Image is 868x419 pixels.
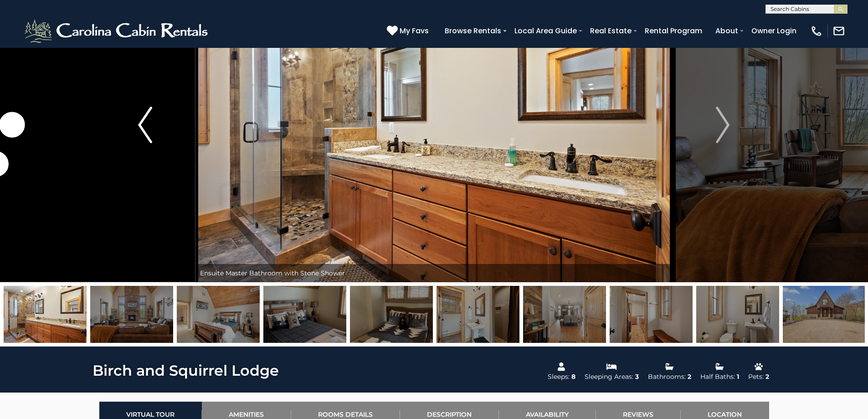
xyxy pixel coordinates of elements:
img: 164375156 [783,286,866,343]
a: Rental Program [640,23,707,39]
img: 164375140 [4,286,87,343]
img: White-1-2.png [23,17,212,45]
a: Real Estate [586,23,636,39]
img: 164375148 [177,286,260,343]
img: 165263368 [350,286,433,343]
img: arrow [716,107,729,143]
img: 164375143 [90,286,173,343]
a: My Favs [387,25,431,37]
a: Local Area Guide [510,23,581,39]
img: 165263369 [263,286,346,343]
div: Ensuite Master Bathroom with Stone Shower [195,264,673,282]
img: mail-regular-white.png [832,25,845,37]
a: Browse Rentals [440,23,506,39]
a: About [711,23,743,39]
img: 164375127 [610,286,693,343]
img: 164375126 [523,286,606,343]
img: 164375146 [437,286,519,343]
a: Owner Login [747,23,801,39]
img: arrow [138,107,152,143]
img: phone-regular-white.png [810,25,823,37]
img: 164375125 [696,286,779,343]
span: My Favs [400,25,429,36]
